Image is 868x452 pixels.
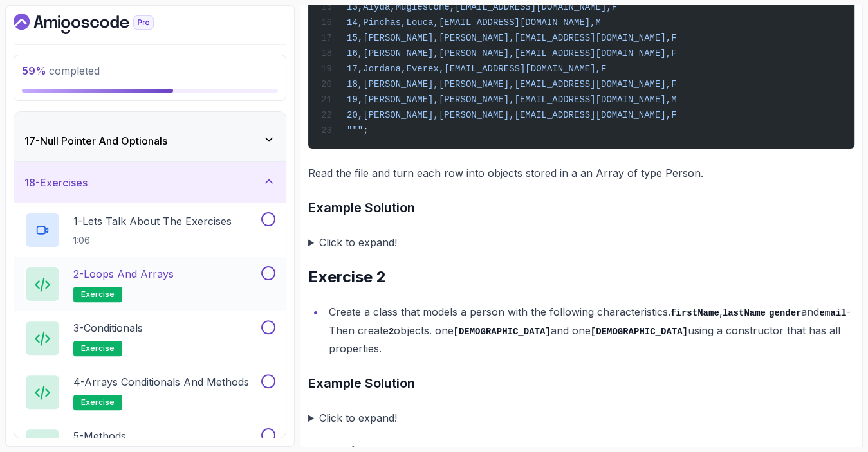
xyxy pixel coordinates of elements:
[347,33,676,43] span: 15,[PERSON_NAME],[PERSON_NAME],[EMAIL_ADDRESS][DOMAIN_NAME],F
[81,289,115,300] span: exercise
[73,266,174,282] p: 2 - Loops and Arrays
[73,320,143,336] p: 3 - Conditionals
[73,374,249,390] p: 4 - Arrays Conditionals and Methods
[325,303,854,357] li: Create a class that models a person with the following characteristics. , and -Then create object...
[363,125,368,136] span: ;
[24,374,275,410] button: 4-Arrays Conditionals and Methodsexercise
[591,327,688,337] code: [DEMOGRAPHIC_DATA]
[81,397,115,408] span: exercise
[308,267,854,287] h2: Exercise 2
[22,64,100,77] span: completed
[453,327,550,337] code: [DEMOGRAPHIC_DATA]
[73,428,126,444] p: 5 - Methods
[819,308,846,318] code: email
[73,213,232,229] p: 1 - Lets Talk About The Exercises
[308,164,854,182] p: Read the file and turn each row into objects stored in a an Array of type Person.
[347,110,676,120] span: 20,[PERSON_NAME],[PERSON_NAME],[EMAIL_ADDRESS][DOMAIN_NAME],F
[308,197,854,218] h3: Example Solution
[308,373,854,393] h3: Example Solution
[347,17,601,28] span: 14,Pinchas,Louca,[EMAIL_ADDRESS][DOMAIN_NAME],M
[347,79,676,89] span: 18,[PERSON_NAME],[PERSON_NAME],[EMAIL_ADDRESS][DOMAIN_NAME],F
[24,320,275,356] button: 3-Conditionalsexercise
[347,64,606,74] span: 17,Jordana,Everex,[EMAIL_ADDRESS][DOMAIN_NAME],F
[81,343,115,354] span: exercise
[14,162,286,203] button: 18-Exercises
[308,233,854,251] summary: Click to expand!
[24,212,275,248] button: 1-Lets Talk About The Exercises1:06
[22,64,46,77] span: 59 %
[670,308,719,318] code: firstName
[769,308,801,318] code: gender
[723,308,766,318] code: lastName
[24,175,88,190] h3: 18 - Exercises
[308,409,854,427] summary: Click to expand!
[73,234,232,247] p: 1:06
[347,2,617,12] span: 13,Alyda,Muglestone,[EMAIL_ADDRESS][DOMAIN_NAME],F
[389,327,394,337] code: 2
[347,48,676,59] span: 16,[PERSON_NAME],[PERSON_NAME],[EMAIL_ADDRESS][DOMAIN_NAME],F
[14,14,183,34] a: Dashboard
[24,266,275,302] button: 2-Loops and Arraysexercise
[347,125,363,136] span: """
[347,95,676,105] span: 19,[PERSON_NAME],[PERSON_NAME],[EMAIL_ADDRESS][DOMAIN_NAME],M
[24,133,167,149] h3: 17 - Null Pointer And Optionals
[14,120,286,161] button: 17-Null Pointer And Optionals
